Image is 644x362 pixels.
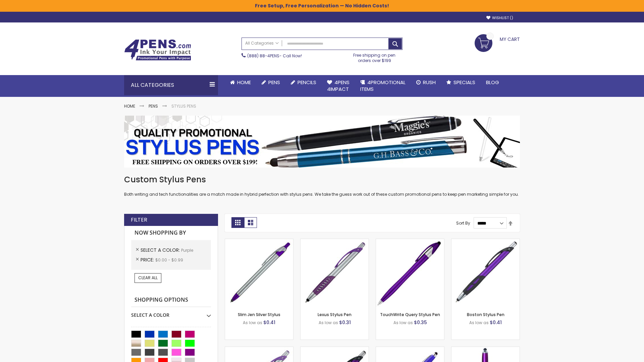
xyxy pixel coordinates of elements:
[225,239,293,244] a: Slim Jen Silver Stylus-Purple
[486,15,513,20] a: Wishlist
[451,347,520,352] a: TouchWrite Command Stylus Pen-Purple
[256,75,285,90] a: Pens
[231,217,244,228] strong: Grid
[469,320,489,325] span: As low as
[131,226,211,240] strong: Now Shopping by
[131,307,211,318] div: Select A Color
[141,256,155,263] span: Price
[237,79,251,86] span: Home
[298,79,316,86] span: Pencils
[355,75,411,97] a: 4PROMOTIONALITEMS
[486,79,499,86] span: Blog
[467,312,504,317] a: Boston Stylus Pen
[268,79,280,86] span: Pens
[245,41,279,46] span: All Categories
[481,75,504,90] a: Blog
[411,75,441,90] a: Rush
[149,103,158,109] a: Pens
[135,273,161,283] a: Clear All
[124,103,135,109] a: Home
[423,79,436,86] span: Rush
[319,320,338,325] span: As low as
[285,75,322,90] a: Pencils
[247,53,302,59] span: - Call Now!
[301,239,369,307] img: Lexus Stylus Pen-Purple
[322,75,355,97] a: 4Pens4impact
[327,79,350,93] span: 4Pens 4impact
[453,79,475,86] span: Specials
[376,347,444,352] a: Sierra Stylus Twist Pen-Purple
[225,347,293,352] a: Boston Silver Stylus Pen-Purple
[243,320,262,325] span: As low as
[456,220,470,226] label: Sort By
[263,319,275,326] span: $0.41
[124,75,218,95] div: All Categories
[393,320,413,325] span: As low as
[238,312,280,317] a: Slim Jen Silver Stylus
[301,239,369,244] a: Lexus Stylus Pen-Purple
[339,319,351,326] span: $0.31
[490,319,502,326] span: $0.41
[124,174,520,185] h1: Custom Stylus Pens
[242,38,282,49] a: All Categories
[138,275,158,281] span: Clear All
[441,75,481,90] a: Specials
[380,312,440,317] a: TouchWrite Query Stylus Pen
[414,319,427,326] span: $0.35
[155,257,183,263] span: $0.00 - $0.99
[360,79,406,93] span: 4PROMOTIONAL ITEMS
[124,174,520,197] div: Both writing and tech functionalities are a match made in hybrid perfection with stylus pens. We ...
[225,75,256,90] a: Home
[131,293,211,307] strong: Shopping Options
[225,239,293,307] img: Slim Jen Silver Stylus-Purple
[318,312,352,317] a: Lexus Stylus Pen
[181,247,193,253] span: Purple
[141,247,181,253] span: Select A Color
[124,116,520,168] img: Stylus Pens
[247,53,279,59] a: (888) 88-4PENS
[301,347,369,352] a: Lexus Metallic Stylus Pen-Purple
[451,239,520,244] a: Boston Stylus Pen-Purple
[451,239,520,307] img: Boston Stylus Pen-Purple
[376,239,444,307] img: TouchWrite Query Stylus Pen-Purple
[131,216,147,224] strong: Filter
[171,103,196,109] strong: Stylus Pens
[376,239,444,244] a: TouchWrite Query Stylus Pen-Purple
[124,39,191,61] img: 4Pens Custom Pens and Promotional Products
[346,50,403,63] div: Free shipping on pen orders over $199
